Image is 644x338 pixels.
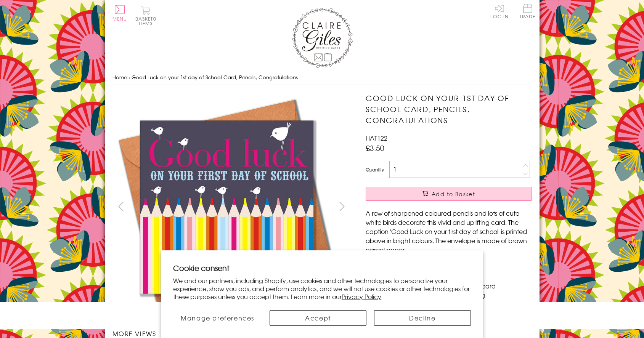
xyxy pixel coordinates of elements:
span: Good Luck on your 1st day of School Card, Pencils, Congratulations [132,74,298,81]
button: Basket0 items [135,6,156,26]
span: Add to Basket [432,190,475,198]
span: Manage preferences [181,313,254,322]
a: Home [112,74,127,81]
button: Menu [112,5,127,21]
h2: Cookie consent [173,263,471,273]
a: Privacy Policy [342,292,381,301]
p: We and our partners, including Shopify, use cookies and other technologies to personalize your ex... [173,277,471,300]
span: Menu [112,15,127,22]
span: £3.50 [366,143,384,153]
span: › [128,74,130,81]
img: Claire Giles Greetings Cards [292,8,353,68]
button: Decline [374,310,471,326]
a: Log In [490,4,509,19]
button: prev [112,198,130,215]
h1: Good Luck on your 1st day of School Card, Pencils, Congratulations [366,93,532,125]
button: Add to Basket [366,187,532,201]
label: Quantity [366,166,384,173]
span: 0 items [139,15,156,27]
h3: More views [112,329,351,338]
a: Trade [520,4,536,20]
button: next [333,198,350,215]
button: Accept [270,310,366,326]
span: HAT122 [366,133,387,143]
span: Trade [520,4,536,19]
nav: breadcrumbs [112,70,532,85]
button: Manage preferences [173,310,262,326]
img: Good Luck on your 1st day of School Card, Pencils, Congratulations [112,93,341,321]
p: A row of sharpened coloured pencils and lots of cute white birds decorate this vivid and upliftin... [366,208,532,254]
